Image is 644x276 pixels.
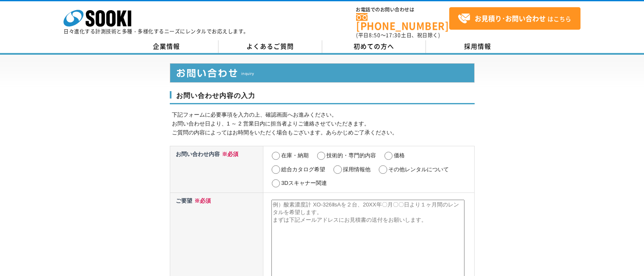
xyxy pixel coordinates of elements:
a: 初めての方へ [322,40,426,53]
strong: お見積り･お問い合わせ [475,13,546,23]
span: はこちら [458,12,571,25]
label: その他レンタルについて [388,166,449,173]
span: 初めての方へ [354,42,394,51]
a: よくあるご質問 [218,40,322,53]
span: 17:30 [386,31,401,39]
label: 価格 [394,152,405,159]
h3: お問い合わせ内容の入力 [170,91,475,105]
span: ※必須 [192,198,211,204]
p: 下記フォームに必要事項を入力の上、確認画面へお進みください。 お問い合わせ日より、1 ～ 2 営業日内に担当者よりご連絡させていただきます。 ご質問の内容によってはお時間をいただく場合もございま... [172,111,475,137]
label: 総合カタログ希望 [281,166,325,173]
span: お電話でのお問い合わせは [356,7,449,12]
a: 採用情報 [426,40,530,53]
p: 日々進化する計測技術と多種・多様化するニーズにレンタルでお応えします。 [64,29,249,34]
span: 8:50 [369,31,381,39]
label: 採用情報他 [343,166,370,173]
label: 在庫・納期 [281,152,309,159]
label: 3Dスキャナー関連 [281,180,327,186]
img: お問い合わせ [170,63,475,83]
a: [PHONE_NUMBER] [356,13,449,31]
a: お見積り･お問い合わせはこちら [449,7,580,30]
span: (平日 ～ 土日、祝日除く) [356,31,440,39]
label: 技術的・専門的内容 [326,152,376,159]
span: ※必須 [220,151,238,157]
th: お問い合わせ内容 [170,146,263,192]
a: 企業情報 [115,40,218,53]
